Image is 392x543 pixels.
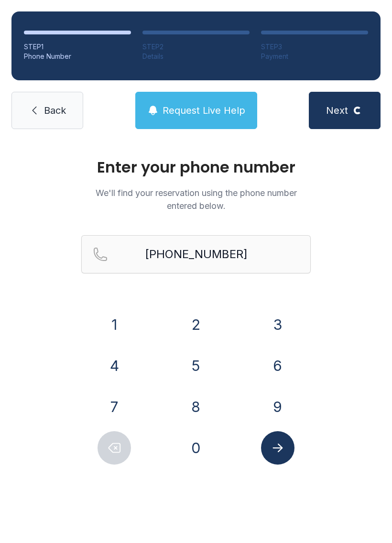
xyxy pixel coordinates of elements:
[142,52,250,61] div: Details
[261,52,368,61] div: Payment
[81,160,311,175] h1: Enter your phone number
[261,390,294,424] button: 9
[261,431,294,465] button: Submit lookup form
[24,42,131,52] div: STEP 1
[179,308,213,341] button: 2
[261,42,368,52] div: STEP 3
[179,349,213,382] button: 5
[179,390,213,424] button: 8
[44,104,66,117] span: Back
[81,186,311,212] p: We'll find your reservation using the phone number entered below.
[24,52,131,61] div: Phone Number
[261,308,294,341] button: 3
[98,349,131,382] button: 4
[142,42,250,52] div: STEP 2
[81,235,311,273] input: Reservation phone number
[179,431,213,465] button: 0
[326,104,348,117] span: Next
[98,390,131,424] button: 7
[98,431,131,465] button: Delete number
[163,104,245,117] span: Request Live Help
[98,308,131,341] button: 1
[261,349,294,382] button: 6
